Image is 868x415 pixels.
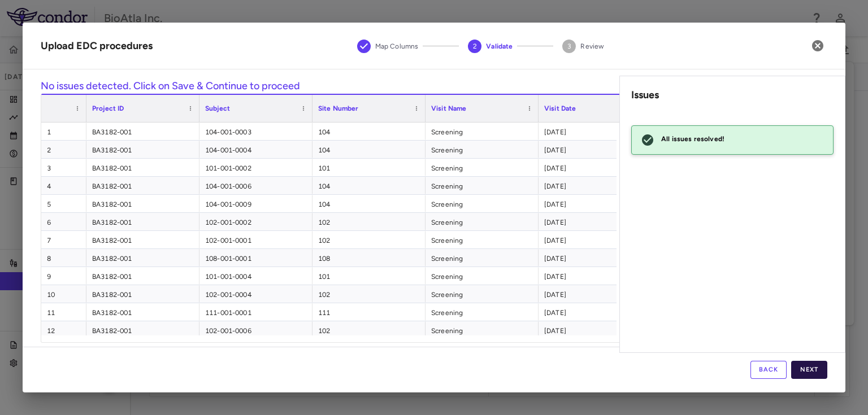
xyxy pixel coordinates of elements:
div: BA3182-001 [86,141,199,158]
span: Validate [486,41,513,51]
div: 108-001-0001 [199,249,313,267]
div: 104-001-0004 [199,141,313,158]
div: 12 [41,321,86,339]
div: Upload EDC procedures [41,38,153,54]
div: 101 [313,159,426,176]
span: Project ID [92,104,124,112]
div: BA3182-001 [86,285,199,303]
div: Screening [426,303,539,321]
span: Site Number [318,104,359,112]
div: 102-001-0004 [199,285,313,303]
div: [DATE] [539,321,652,339]
div: [DATE] [539,213,652,230]
div: Screening [426,123,539,140]
div: 104 [313,195,426,212]
div: 9 [41,267,86,285]
div: [DATE] [539,159,652,176]
div: Screening [426,321,539,339]
div: [DATE] [539,231,652,248]
div: 11 [41,303,86,321]
div: 101-001-0004 [199,267,313,285]
div: Screening [426,267,539,285]
div: [DATE] [539,249,652,267]
div: BA3182-001 [86,213,199,230]
div: 102-001-0002 [199,213,313,230]
div: BA3182-001 [86,303,199,321]
div: 111-001-0001 [199,303,313,321]
strong: Issues [631,89,659,101]
div: [DATE] [539,141,652,158]
div: 104-001-0006 [199,177,313,194]
div: [DATE] [539,303,652,321]
button: Map Columns [348,26,428,67]
div: All issues resolved! [661,129,724,151]
div: 6 [41,213,86,230]
button: Validate [459,26,522,67]
div: 4 [41,177,86,194]
div: Screening [426,195,539,212]
div: BA3182-001 [86,159,199,176]
div: 104-001-0003 [199,123,313,140]
div: BA3182-001 [86,123,199,140]
div: 104 [313,177,426,194]
div: 3 [41,159,86,176]
div: BA3182-001 [86,267,199,285]
div: BA3182-001 [86,177,199,194]
div: 1 [41,123,86,140]
span: Map Columns [375,41,419,51]
div: Screening [426,177,539,194]
div: 102 [313,213,426,230]
div: BA3182-001 [86,249,199,267]
div: 10 [41,285,86,303]
div: 104 [313,123,426,140]
div: BA3182-001 [86,195,199,212]
span: Visit Name [431,104,467,112]
button: Back [750,361,787,379]
div: [DATE] [539,285,652,303]
div: Screening [426,285,539,303]
div: 2 [41,141,86,158]
h6: No issues detected. Click on Save & Continue to proceed [41,78,827,94]
div: 104-001-0009 [199,195,313,212]
div: Screening [426,249,539,267]
div: 102 [313,285,426,303]
div: 101-001-0002 [199,159,313,176]
div: 101 [313,267,426,285]
div: Screening [426,213,539,230]
span: Subject [205,104,230,112]
div: BA3182-001 [86,321,199,339]
div: Screening [426,159,539,176]
span: Visit Date [544,104,576,112]
div: 8 [41,249,86,267]
div: 5 [41,195,86,212]
div: Screening [426,141,539,158]
div: 108 [313,249,426,267]
div: 102 [313,231,426,248]
div: BA3182-001 [86,231,199,248]
div: 102-001-0006 [199,321,313,339]
div: Screening [426,231,539,248]
div: [DATE] [539,123,652,140]
div: 111 [313,303,426,321]
div: 102-001-0001 [199,231,313,248]
div: 102 [313,321,426,339]
div: [DATE] [539,195,652,212]
div: [DATE] [539,267,652,285]
text: 2 [473,42,477,50]
div: 7 [41,231,86,248]
button: Next [791,361,827,379]
div: 104 [313,141,426,158]
div: [DATE] [539,177,652,194]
